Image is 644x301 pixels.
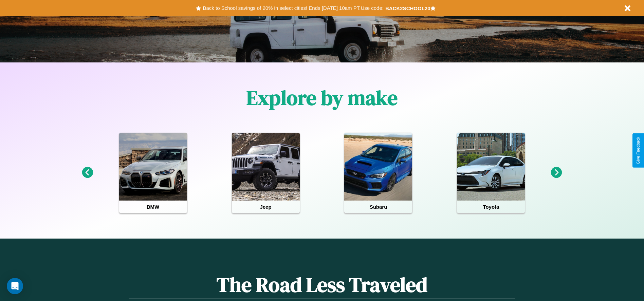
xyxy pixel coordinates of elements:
[385,5,430,11] b: BACK2SCHOOL20
[201,3,385,13] button: Back to School savings of 20% in select cities! Ends [DATE] 10am PT.Use code:
[246,84,398,112] h1: Explore by make
[457,201,525,213] h4: Toyota
[7,278,23,294] div: Open Intercom Messenger
[119,201,187,213] h4: BMW
[344,201,412,213] h4: Subaru
[232,201,300,213] h4: Jeep
[636,137,641,164] div: Give Feedback
[129,271,515,299] h1: The Road Less Traveled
